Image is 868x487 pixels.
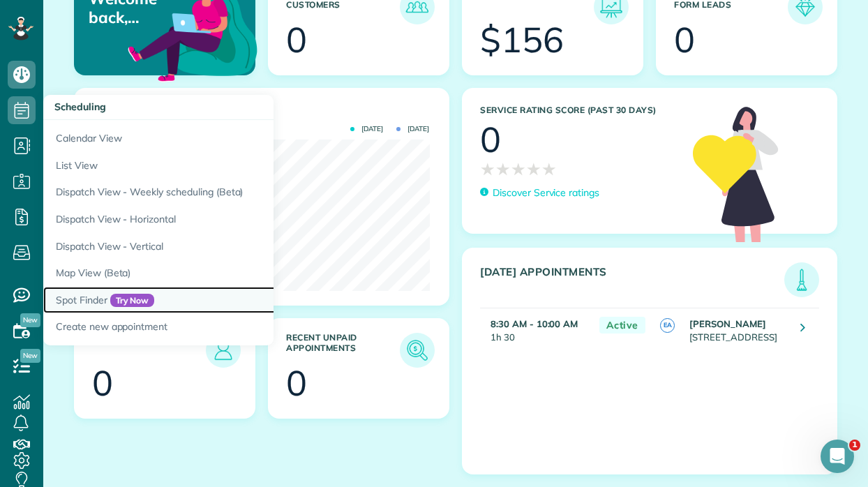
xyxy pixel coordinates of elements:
[495,157,511,181] span: ★
[92,333,206,368] h3: Leads
[43,260,392,287] a: Map View (Beta)
[43,179,392,206] a: Dispatch View - Weekly scheduling (Beta)
[480,157,495,181] span: ★
[788,266,816,294] img: icon_todays_appointments-901f7ab196bb0bea1936b74009e4eb5ffbc2d2711fa7634e0d609ed5ef32b18b.png
[43,313,392,345] a: Create new appointment
[849,440,860,451] span: 1
[480,186,599,200] a: Discover Service ratings
[286,366,307,400] div: 0
[350,126,383,133] span: [DATE]
[286,333,400,368] h3: Recent unpaid appointments
[599,317,645,334] span: Active
[660,318,675,333] span: EA
[403,336,431,364] img: icon_unpaid_appointments-47b8ce3997adf2238b356f14209ab4cced10bd1f174958f3ca8f1d0dd7fffeee.png
[480,105,679,115] h3: Service Rating score (past 30 days)
[286,22,307,57] div: 0
[92,366,113,400] div: 0
[43,206,392,233] a: Dispatch View - Horizontal
[110,294,155,308] span: Try Now
[480,22,564,57] div: $156
[686,308,791,351] td: [STREET_ADDRESS]
[54,100,106,113] span: Scheduling
[43,152,392,179] a: List View
[43,287,392,314] a: Spot FinderTry Now
[511,157,526,181] span: ★
[674,22,695,57] div: 0
[689,318,766,329] strong: [PERSON_NAME]
[20,313,40,327] span: New
[493,186,599,200] p: Discover Service ratings
[43,120,392,152] a: Calendar View
[480,122,501,157] div: 0
[491,318,578,329] strong: 8:30 AM - 10:00 AM
[20,349,40,363] span: New
[43,233,392,260] a: Dispatch View - Vertical
[526,157,541,181] span: ★
[541,157,557,181] span: ★
[209,336,237,364] img: icon_leads-1bed01f49abd5b7fead27621c3d59655bb73ed531f8eeb49469d10e621d6b896.png
[396,126,429,133] span: [DATE]
[480,266,784,297] h3: [DATE] Appointments
[821,440,854,473] iframe: Intercom live chat
[480,308,592,351] td: 1h 30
